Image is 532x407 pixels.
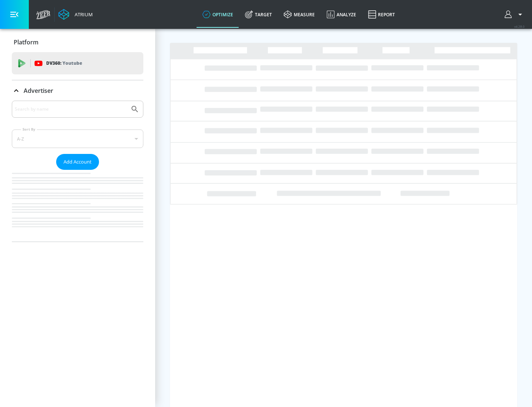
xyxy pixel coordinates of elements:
a: Atrium [58,9,93,20]
div: Atrium [72,11,93,18]
a: Analyze [321,1,362,28]
div: Advertiser [12,101,143,242]
a: Report [362,1,401,28]
a: Target [239,1,278,28]
button: Add Account [56,154,99,170]
p: Advertiser [24,87,53,95]
div: DV360: Youtube [12,52,143,74]
span: v 4.28.0 [514,24,525,28]
input: Search by name [15,104,127,114]
a: optimize [197,1,239,28]
p: DV360: [46,59,82,67]
span: Add Account [64,158,92,166]
nav: list of Advertiser [12,170,143,242]
div: Advertiser [12,80,143,101]
a: measure [278,1,321,28]
p: Platform [14,38,38,46]
div: Platform [12,32,143,53]
label: Sort By [21,127,37,132]
div: A-Z [12,129,143,148]
p: Youtube [62,59,82,67]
